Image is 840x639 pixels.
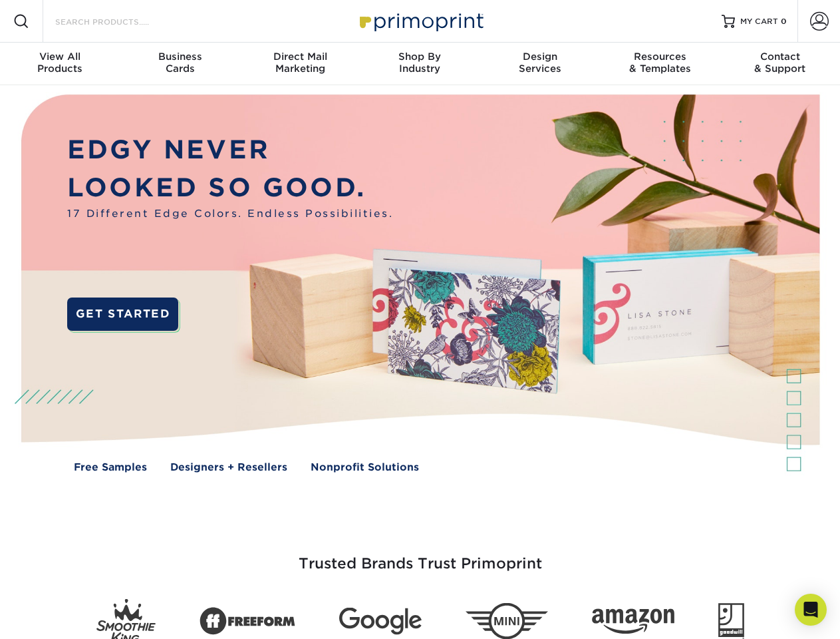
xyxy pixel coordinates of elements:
img: Amazon [592,609,674,634]
span: Direct Mail [240,51,360,63]
div: Cards [120,51,239,75]
h3: Trusted Brands Trust Primoprint [31,523,809,588]
a: GET STARTED [67,298,178,331]
div: Services [480,51,600,75]
a: Resources& Templates [600,43,720,85]
div: & Support [720,51,840,75]
span: Shop By [360,51,480,63]
img: Primoprint [354,7,487,35]
span: MY CART [740,16,778,27]
span: Business [120,51,239,63]
span: Design [480,51,600,63]
p: EDGY NEVER [67,131,393,169]
img: Google [339,608,422,635]
a: DesignServices [480,43,600,85]
div: Open Intercom Messenger [795,594,827,626]
span: 0 [781,17,787,26]
a: Designers + Resellers [170,460,287,475]
img: Goodwill [718,603,744,639]
div: Industry [360,51,480,75]
p: LOOKED SO GOOD. [67,169,393,207]
span: Resources [600,51,720,63]
span: Contact [720,51,840,63]
a: Contact& Support [720,43,840,85]
a: Free Samples [74,460,147,475]
a: Direct MailMarketing [240,43,360,85]
div: Marketing [240,51,360,75]
a: Nonprofit Solutions [311,460,419,475]
div: & Templates [600,51,720,75]
a: BusinessCards [120,43,239,85]
input: SEARCH PRODUCTS..... [54,13,184,29]
span: 17 Different Edge Colors. Endless Possibilities. [67,206,393,222]
a: Shop ByIndustry [360,43,480,85]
